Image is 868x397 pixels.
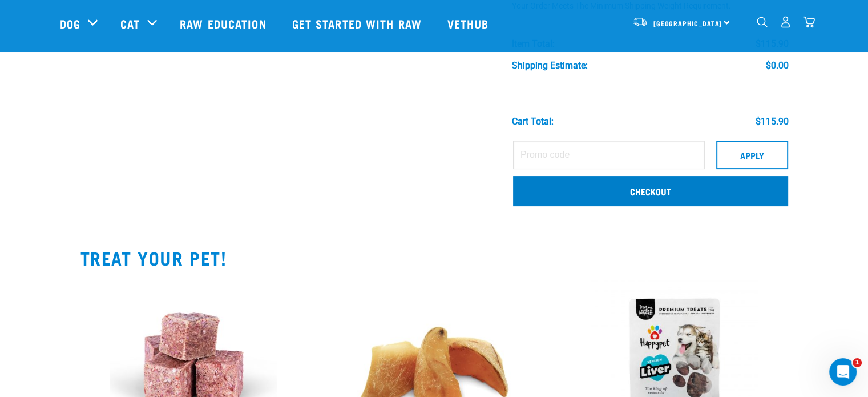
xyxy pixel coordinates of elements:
[632,17,648,27] img: van-moving.png
[716,141,788,169] button: Apply
[60,15,80,32] a: Dog
[512,117,554,127] div: Cart total:
[513,141,705,169] input: Promo code
[853,358,862,367] span: 1
[513,176,788,206] a: Checkout
[120,15,140,32] a: Cat
[780,16,792,28] img: user.png
[829,358,857,386] iframe: Intercom live chat
[80,247,788,268] h2: TREAT YOUR PET!
[436,1,503,46] a: Vethub
[168,1,280,46] a: Raw Education
[281,1,436,46] a: Get started with Raw
[756,117,789,127] div: $115.90
[766,61,789,71] div: $0.00
[757,17,768,27] img: home-icon-1@2x.png
[653,21,722,25] span: [GEOGRAPHIC_DATA]
[803,16,815,28] img: home-icon@2x.png
[512,61,588,71] div: Shipping Estimate:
